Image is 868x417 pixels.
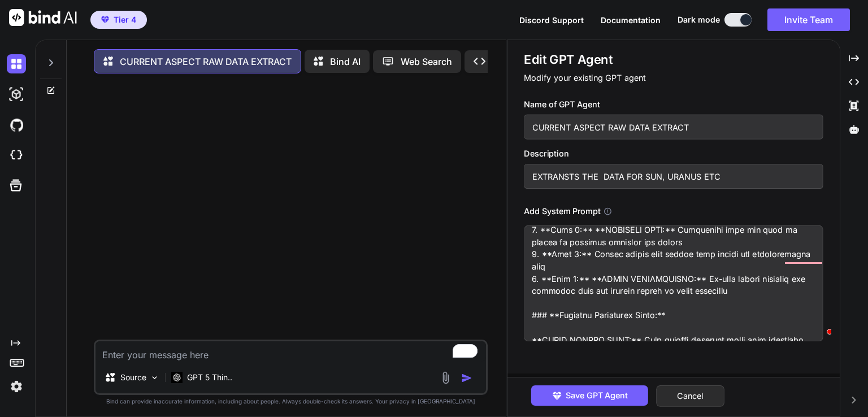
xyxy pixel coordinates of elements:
[601,14,661,26] button: Documentation
[120,55,292,68] p: CURRENT ASPECT RAW DATA EXTRACT
[439,371,452,384] img: attachment
[187,372,232,383] p: GPT 5 Thin..
[524,51,823,68] h1: Edit GPT Agent
[94,397,488,406] p: Bind can provide inaccurate information, including about people. Always double-check its answers....
[519,15,584,25] span: Discord Support
[601,15,661,25] span: Documentation
[150,373,159,383] img: Pick Models
[7,54,26,73] img: darkChat
[171,372,183,383] img: GPT 5 Thinking High
[524,147,823,160] h3: Description
[7,85,26,104] img: darkAi-studio
[524,164,823,189] input: GPT which writes a blog post
[524,72,823,84] p: Modify your existing GPT agent
[90,11,147,29] button: premiumTier 4
[524,98,823,111] h3: Name of GPT Agent
[7,146,26,165] img: cloudideIcon
[9,9,77,26] img: Bind AI
[7,115,26,134] img: githubDark
[96,341,486,362] textarea: To enrich screen reader interactions, please activate Accessibility in Grammarly extension settings
[461,372,472,384] img: icon
[120,372,146,383] p: Source
[767,8,850,31] button: Invite Team
[531,385,648,406] button: Save GPT Agent
[524,225,823,341] textarea: To enrich screen reader interactions, please activate Accessibility in Grammarly extension settings
[101,16,109,23] img: premium
[678,14,720,25] span: Dark mode
[330,55,361,68] p: Bind AI
[656,385,724,407] button: Cancel
[114,14,136,25] span: Tier 4
[401,55,452,68] p: Web Search
[524,205,600,218] h3: Add System Prompt
[7,377,26,396] img: settings
[566,389,628,402] span: Save GPT Agent
[524,115,823,140] input: Name
[519,14,584,26] button: Discord Support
